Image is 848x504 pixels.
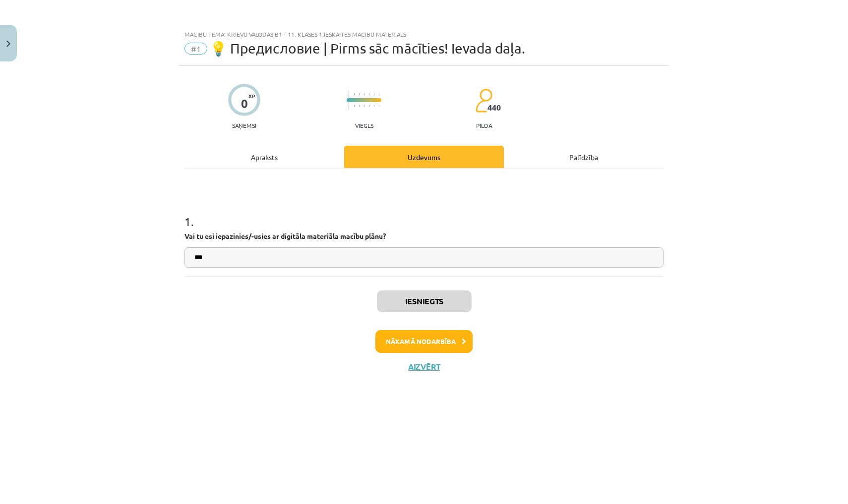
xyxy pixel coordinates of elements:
[368,93,369,96] img: icon-short-line-57e1e144782c952c97e751825c79c345078a6d821885a25fce030b3d8c18986b.svg
[405,362,443,372] button: Aizvērt
[363,105,364,107] img: icon-short-line-57e1e144782c952c97e751825c79c345078a6d821885a25fce030b3d8c18986b.svg
[184,31,664,38] div: Mācību tēma: Krievu valodas b1 - 11. klases 1.ieskaites mācību materiāls
[241,97,248,111] div: 0
[354,93,355,96] img: icon-short-line-57e1e144782c952c97e751825c79c345078a6d821885a25fce030b3d8c18986b.svg
[228,122,260,129] p: Saņemsi
[487,103,501,112] span: 440
[184,43,207,55] span: #1
[375,330,473,353] button: Nākamā nodarbība
[504,146,664,168] div: Palīdzība
[349,91,350,110] img: icon-long-line-d9ea69661e0d244f92f715978eff75569469978d946b2353a9bb055b3ed8787d.svg
[476,122,492,129] p: pilda
[373,93,374,96] img: icon-short-line-57e1e144782c952c97e751825c79c345078a6d821885a25fce030b3d8c18986b.svg
[248,93,255,99] span: XP
[359,105,360,107] img: icon-short-line-57e1e144782c952c97e751825c79c345078a6d821885a25fce030b3d8c18986b.svg
[373,105,374,107] img: icon-short-line-57e1e144782c952c97e751825c79c345078a6d821885a25fce030b3d8c18986b.svg
[355,122,373,129] p: Viegls
[363,93,364,96] img: icon-short-line-57e1e144782c952c97e751825c79c345078a6d821885a25fce030b3d8c18986b.svg
[475,88,492,113] img: students-c634bb4e5e11cddfef0936a35e636f08e4e9abd3cc4e673bd6f9a4125e45ecb1.svg
[368,105,369,107] img: icon-short-line-57e1e144782c952c97e751825c79c345078a6d821885a25fce030b3d8c18986b.svg
[344,146,504,168] div: Uzdevums
[378,93,379,96] img: icon-short-line-57e1e144782c952c97e751825c79c345078a6d821885a25fce030b3d8c18986b.svg
[377,290,472,312] button: Iesniegts
[210,40,525,56] span: 💡 Предисловие | Pirms sāc mācīties! Ievada daļa.
[359,93,360,96] img: icon-short-line-57e1e144782c952c97e751825c79c345078a6d821885a25fce030b3d8c18986b.svg
[184,231,386,240] strong: Vai tu esi iepazinies/-usies ar digitāla materiāla macību plānu?
[6,41,10,47] img: icon-close-lesson-0947bae3869378f0d4975bcd49f059093ad1ed9edebbc8119c70593378902aed.svg
[184,197,664,228] h1: 1 .
[354,105,355,107] img: icon-short-line-57e1e144782c952c97e751825c79c345078a6d821885a25fce030b3d8c18986b.svg
[184,146,344,168] div: Apraksts
[378,105,379,107] img: icon-short-line-57e1e144782c952c97e751825c79c345078a6d821885a25fce030b3d8c18986b.svg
